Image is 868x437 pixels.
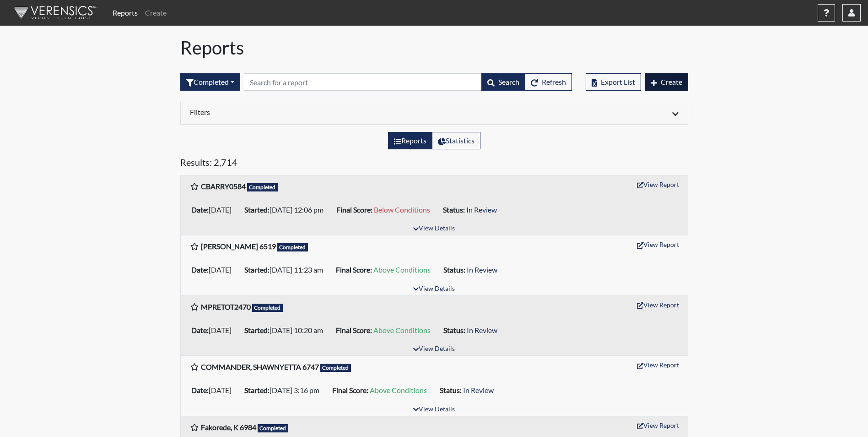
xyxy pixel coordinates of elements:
[661,77,682,86] span: Create
[252,304,283,312] span: Completed
[247,183,278,191] span: Completed
[201,302,251,311] b: MPRETOT2470
[188,323,241,338] li: [DATE]
[388,132,432,149] label: View the list of reports
[191,326,209,334] b: Date:
[180,73,240,91] button: Completed
[370,386,427,394] span: Above Conditions
[109,4,141,22] a: Reports
[201,182,246,191] b: CBARRY0584
[586,73,641,91] button: Export List
[409,343,459,355] button: View Details
[191,205,209,214] b: Date:
[201,242,276,251] b: [PERSON_NAME] 6519
[201,362,319,371] b: COMMANDER, SHAWNYETTA 6747
[244,326,270,334] b: Started:
[188,262,241,277] li: [DATE]
[336,265,372,274] b: Final Score:
[466,205,497,214] span: In Review
[201,423,256,432] b: Fakorede, K 6984
[141,4,170,22] a: Create
[320,364,351,372] span: Completed
[601,77,635,86] span: Export List
[432,132,480,149] label: View statistics about completed interviews
[188,383,241,398] li: [DATE]
[443,205,465,214] b: Status:
[180,73,240,91] div: Filter by interview status
[336,205,372,214] b: Final Score:
[244,386,270,394] b: Started:
[645,73,688,91] button: Create
[373,326,431,334] span: Above Conditions
[443,265,465,274] b: Status:
[467,326,497,334] span: In Review
[374,205,430,214] span: Below Conditions
[241,383,329,398] li: [DATE] 3:16 pm
[241,323,332,338] li: [DATE] 10:20 am
[525,73,572,91] button: Refresh
[633,177,683,191] button: View Report
[244,205,270,214] b: Started:
[481,73,525,91] button: Search
[463,386,494,394] span: In Review
[633,298,683,312] button: View Report
[258,424,289,432] span: Completed
[409,283,459,295] button: View Details
[191,265,209,274] b: Date:
[443,326,465,334] b: Status:
[440,386,462,394] b: Status:
[183,108,685,119] div: Click to expand/collapse filters
[373,265,431,274] span: Above Conditions
[241,202,333,217] li: [DATE] 12:06 pm
[542,77,566,86] span: Refresh
[633,237,683,251] button: View Report
[190,108,427,116] h6: Filters
[277,243,308,251] span: Completed
[332,386,368,394] b: Final Score:
[244,73,482,91] input: Search by Registration ID, Interview Number, or Investigation Name.
[244,265,270,274] b: Started:
[241,262,332,277] li: [DATE] 11:23 am
[498,77,519,86] span: Search
[180,37,688,59] h1: Reports
[467,265,497,274] span: In Review
[633,358,683,372] button: View Report
[409,223,459,235] button: View Details
[409,404,459,416] button: View Details
[180,157,688,171] h5: Results: 2,714
[633,418,683,432] button: View Report
[336,326,372,334] b: Final Score:
[191,386,209,394] b: Date:
[188,202,241,217] li: [DATE]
